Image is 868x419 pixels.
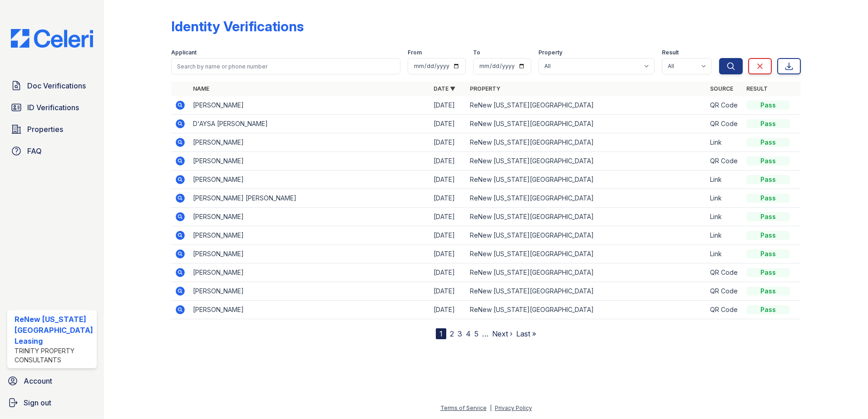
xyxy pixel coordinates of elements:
[430,133,466,152] td: [DATE]
[706,208,743,226] td: Link
[189,282,430,301] td: [PERSON_NAME]
[24,375,52,386] span: Account
[706,152,743,171] td: QR Code
[430,115,466,133] td: [DATE]
[746,268,790,277] div: Pass
[706,301,743,319] td: QR Code
[189,301,430,319] td: [PERSON_NAME]
[430,189,466,208] td: [DATE]
[746,231,790,240] div: Pass
[4,372,100,390] a: Account
[706,282,743,301] td: QR Code
[189,115,430,133] td: D'AYSA [PERSON_NAME]
[490,404,492,411] div: |
[430,208,466,226] td: [DATE]
[27,146,42,156] span: FAQ
[7,98,97,117] a: ID Verifications
[189,245,430,263] td: [PERSON_NAME]
[4,394,100,412] a: Sign out
[430,263,466,282] td: [DATE]
[189,263,430,282] td: [PERSON_NAME]
[189,189,430,208] td: [PERSON_NAME] [PERSON_NAME]
[466,226,707,245] td: ReNew [US_STATE][GEOGRAPHIC_DATA]
[474,329,478,338] a: 5
[466,96,707,115] td: ReNew [US_STATE][GEOGRAPHIC_DATA]
[466,263,707,282] td: ReNew [US_STATE][GEOGRAPHIC_DATA]
[430,96,466,115] td: [DATE]
[470,85,500,92] a: Property
[4,29,100,48] img: CE_Logo_Blue-a8612792a0a2168367f1c8372b55b34899dd931a85d93a1a3d3e32e68fde9ad4.png
[746,305,790,314] div: Pass
[171,49,197,56] label: Applicant
[430,152,466,171] td: [DATE]
[430,301,466,319] td: [DATE]
[436,328,446,339] div: 1
[466,189,707,208] td: ReNew [US_STATE][GEOGRAPHIC_DATA]
[7,77,97,95] a: Doc Verifications
[538,49,562,56] label: Property
[466,171,707,189] td: ReNew [US_STATE][GEOGRAPHIC_DATA]
[15,314,93,346] div: ReNew [US_STATE][GEOGRAPHIC_DATA] Leasing
[746,156,790,166] div: Pass
[189,152,430,171] td: [PERSON_NAME]
[466,152,707,171] td: ReNew [US_STATE][GEOGRAPHIC_DATA]
[434,85,455,92] a: Date ▼
[171,58,401,74] input: Search by name or phone number
[706,245,743,263] td: Link
[495,404,532,411] a: Privacy Policy
[27,80,86,91] span: Doc Verifications
[189,171,430,189] td: [PERSON_NAME]
[746,101,790,110] div: Pass
[746,212,790,221] div: Pass
[706,226,743,245] td: Link
[450,329,454,338] a: 2
[15,346,93,365] div: Trinity Property Consultants
[706,263,743,282] td: QR Code
[458,329,462,338] a: 3
[706,115,743,133] td: QR Code
[516,329,536,338] a: Last »
[189,96,430,115] td: [PERSON_NAME]
[706,96,743,115] td: QR Code
[492,329,513,338] a: Next ›
[466,208,707,226] td: ReNew [US_STATE][GEOGRAPHIC_DATA]
[710,85,733,92] a: Source
[466,245,707,263] td: ReNew [US_STATE][GEOGRAPHIC_DATA]
[746,194,790,203] div: Pass
[408,49,422,56] label: From
[746,119,790,128] div: Pass
[706,133,743,152] td: Link
[430,282,466,301] td: [DATE]
[466,133,707,152] td: ReNew [US_STATE][GEOGRAPHIC_DATA]
[189,133,430,152] td: [PERSON_NAME]
[189,208,430,226] td: [PERSON_NAME]
[482,328,488,339] span: …
[440,404,487,411] a: Terms of Service
[746,175,790,184] div: Pass
[466,282,707,301] td: ReNew [US_STATE][GEOGRAPHIC_DATA]
[27,124,63,135] span: Properties
[193,85,209,92] a: Name
[706,189,743,208] td: Link
[430,245,466,263] td: [DATE]
[27,102,79,113] span: ID Verifications
[189,226,430,245] td: [PERSON_NAME]
[662,49,679,56] label: Result
[473,49,480,56] label: To
[24,397,51,408] span: Sign out
[7,120,97,138] a: Properties
[706,171,743,189] td: Link
[430,226,466,245] td: [DATE]
[746,287,790,296] div: Pass
[466,301,707,319] td: ReNew [US_STATE][GEOGRAPHIC_DATA]
[7,142,97,160] a: FAQ
[466,115,707,133] td: ReNew [US_STATE][GEOGRAPHIC_DATA]
[746,138,790,147] div: Pass
[430,171,466,189] td: [DATE]
[746,85,768,92] a: Result
[466,329,471,338] a: 4
[746,249,790,258] div: Pass
[171,18,304,34] div: Identity Verifications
